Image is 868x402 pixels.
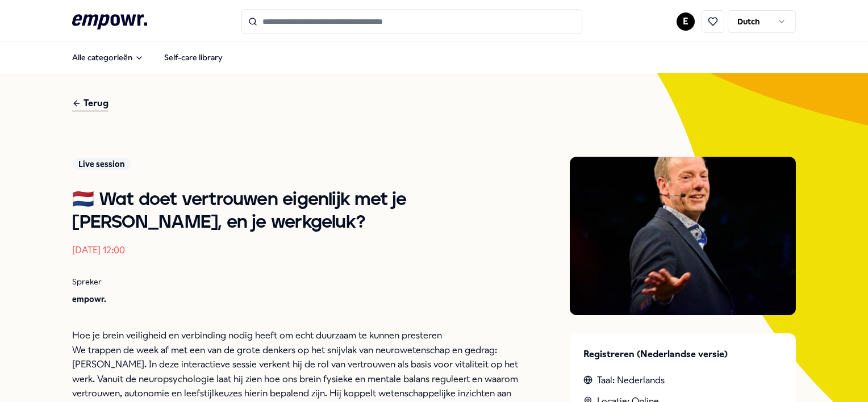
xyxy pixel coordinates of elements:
div: Live session [72,158,131,170]
input: Search for products, categories or subcategories [241,9,582,34]
a: Self-care library [155,46,232,69]
button: Alle categorieën [63,46,153,69]
time: [DATE] 12:00 [72,245,125,256]
h1: 🇳🇱 Wat doet vertrouwen eigenlijk met je [PERSON_NAME], en je werkgeluk? [72,189,524,234]
nav: Main [63,46,232,69]
p: empowr. [72,293,524,305]
img: Presenter image [570,157,796,316]
p: Registreren (Nederlandse versie) [583,347,782,362]
p: Hoe je brein veiligheid en verbinding nodig heeft om echt duurzaam te kunnen presteren [72,328,524,343]
div: Terug [72,96,108,111]
button: E [677,12,695,31]
p: Spreker [72,275,524,288]
div: Taal: Nederlands [583,373,782,388]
